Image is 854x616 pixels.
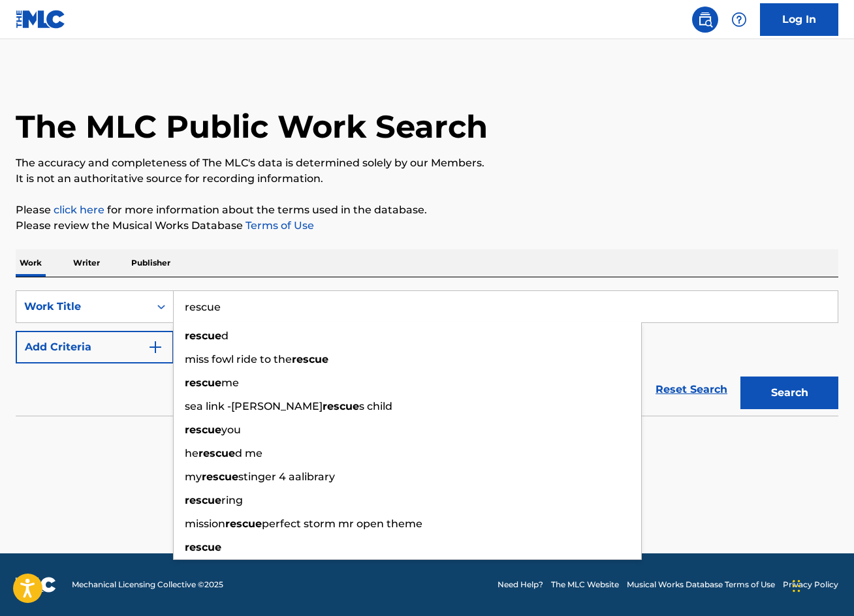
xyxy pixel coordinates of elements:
span: me [221,377,239,389]
iframe: Chat Widget [789,553,854,616]
span: d me [235,447,262,459]
img: 9d2ae6d4665cec9f34b9.svg [148,339,163,355]
a: Need Help? [498,579,543,591]
p: Work [16,249,46,277]
span: my [185,470,202,483]
p: Writer [69,249,104,277]
strong: rescue [185,541,221,553]
a: click here [54,204,104,216]
span: sea link -[PERSON_NAME] [185,400,323,412]
img: help [731,12,747,27]
button: Add Criteria [16,331,174,363]
span: miss fowl ride to the [185,353,292,365]
p: Please for more information about the terms used in the database. [16,202,838,218]
strong: rescue [292,353,328,365]
div: Work Title [24,299,142,315]
p: Please review the Musical Works Database [16,218,838,234]
span: mission [185,517,225,530]
img: MLC Logo [16,10,66,29]
h1: The MLC Public Work Search [16,107,488,146]
a: Terms of Use [243,219,314,232]
img: search [697,12,713,27]
span: s child [359,400,392,412]
strong: rescue [185,377,221,389]
form: Search Form [16,290,838,416]
div: Drag [793,566,800,606]
span: stinger 4 aalibrary [238,470,335,483]
p: Publisher [127,249,174,277]
span: he [185,447,198,459]
img: logo [16,577,56,593]
span: perfect storm mr open theme [262,517,422,530]
span: ring [221,494,243,506]
p: The accuracy and completeness of The MLC's data is determined solely by our Members. [16,155,838,171]
p: It is not an authoritative source for recording information. [16,171,838,187]
strong: rescue [202,470,238,483]
a: Log In [760,3,838,36]
button: Search [740,377,838,409]
span: Mechanical Licensing Collective © 2025 [72,579,223,591]
a: The MLC Website [551,579,619,591]
a: Privacy Policy [783,579,838,591]
strong: rescue [185,330,221,342]
span: d [221,330,229,342]
strong: rescue [225,517,262,530]
span: you [221,423,241,436]
a: Public Search [692,7,718,33]
a: Reset Search [649,375,734,404]
div: Help [726,7,752,33]
strong: rescue [323,400,359,412]
a: Musical Works Database Terms of Use [627,579,775,591]
strong: rescue [185,423,221,436]
strong: rescue [198,447,235,459]
strong: rescue [185,494,221,506]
